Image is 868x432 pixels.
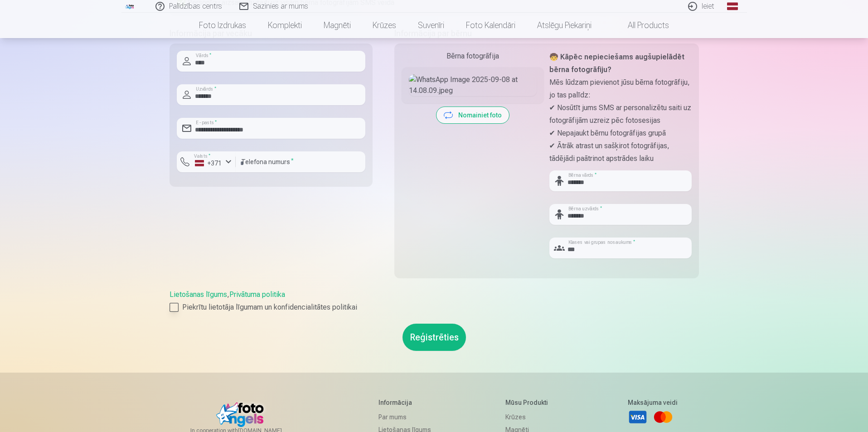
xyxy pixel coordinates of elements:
[257,13,313,38] a: Komplekti
[125,4,135,9] img: /fa1
[602,13,680,38] a: All products
[378,411,431,423] a: Par mums
[188,13,257,38] a: Foto izdrukas
[170,302,699,313] label: Piekrītu lietotāja līgumam un konfidencialitātes politikai
[402,51,544,62] div: Bērna fotogrāfija
[549,53,684,74] strong: 🧒 Kāpēc nepieciešams augšupielādēt bērna fotogrāfiju?
[378,398,431,407] h5: Informācija
[436,107,509,123] button: Nomainiet foto
[628,407,648,427] a: Visa
[313,13,362,38] a: Magnēti
[409,74,537,96] img: WhatsApp Image 2025-09-08 at 14.08.09.jpeg
[407,13,455,38] a: Suvenīri
[191,153,213,160] label: Valsts
[549,102,692,127] p: ✔ Nosūtīt jums SMS ar personalizētu saiti uz fotogrāfijām uzreiz pēc fotosesijas
[505,398,553,407] h5: Mūsu produkti
[177,151,236,172] button: Valsts*+371
[549,140,692,165] p: ✔ Ātrāk atrast un sašķirot fotogrāfijas, tādējādi paātrinot apstrādes laiku
[455,13,526,38] a: Foto kalendāri
[549,76,692,102] p: Mēs lūdzam pievienot jūsu bērna fotogrāfiju, jo tas palīdz:
[549,127,692,140] p: ✔ Nepajaukt bērnu fotogrāfijas grupā
[195,159,222,168] div: +371
[526,13,602,38] a: Atslēgu piekariņi
[362,13,407,38] a: Krūzes
[653,407,673,427] a: Mastercard
[402,324,466,351] button: Reģistrēties
[229,290,285,299] a: Privātuma politika
[170,289,699,313] div: ,
[170,290,227,299] a: Lietošanas līgums
[505,411,553,423] a: Krūzes
[628,398,678,407] h5: Maksājuma veidi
